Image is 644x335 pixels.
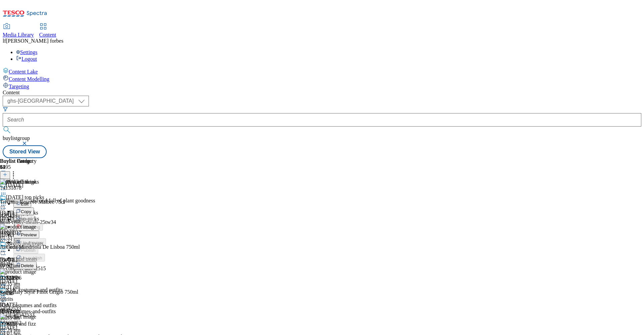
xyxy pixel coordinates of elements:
span: Content Lake [9,69,38,75]
a: Content [39,24,56,38]
svg: Search Filters [3,106,8,112]
span: Content [39,32,56,38]
a: Settings [16,49,38,55]
button: Stored View [3,145,47,158]
a: Logout [16,56,37,62]
a: Targeting [3,82,641,90]
div: Content [3,90,641,96]
span: lf [3,38,6,44]
span: [PERSON_NAME] forbes [6,38,63,44]
a: Content Lake [3,67,641,75]
span: Content Modelling [9,76,49,82]
span: Targeting [9,84,29,89]
a: Content Modelling [3,75,641,82]
input: Search [3,113,641,127]
span: Media Library [3,32,34,38]
span: buylistgroup [3,135,30,141]
a: Media Library [3,24,34,38]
